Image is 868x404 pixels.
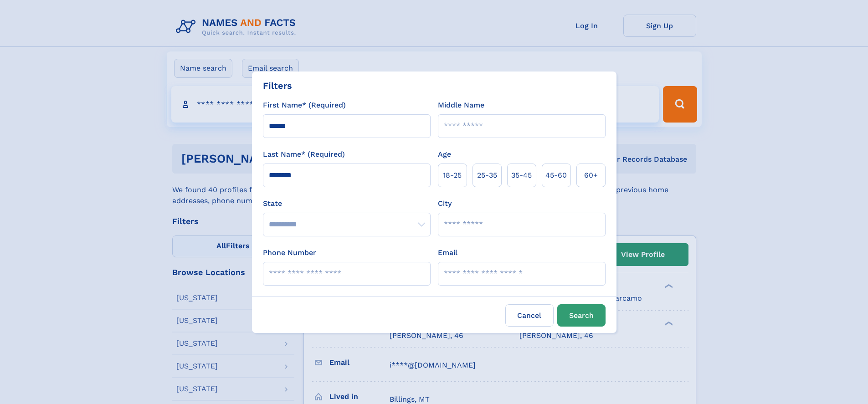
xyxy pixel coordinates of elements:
span: 25‑35 [477,170,497,181]
label: City [438,198,452,209]
span: 60+ [584,170,598,181]
label: Age [438,149,451,160]
div: Filters [263,79,292,92]
label: First Name* (Required) [263,100,346,111]
button: Search [557,304,606,327]
label: Middle Name [438,100,484,111]
span: 18‑25 [443,170,462,181]
span: 45‑60 [545,170,567,181]
span: 35‑45 [511,170,532,181]
label: Cancel [505,304,554,327]
label: Last Name* (Required) [263,149,345,160]
label: Phone Number [263,247,316,258]
label: Email [438,247,457,258]
label: State [263,198,431,209]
